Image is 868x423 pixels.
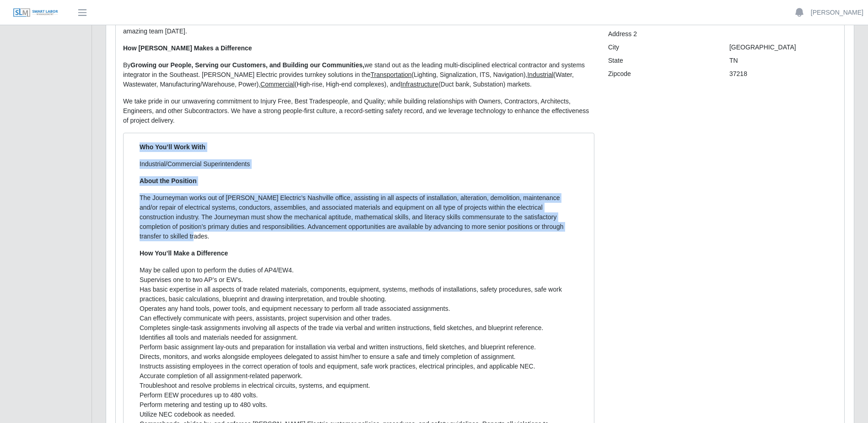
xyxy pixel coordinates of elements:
[140,333,578,342] li: Identifies all tools and materials needed for assignment.
[601,69,722,79] div: Zipcode
[140,193,578,241] p: The Journeyman works out of [PERSON_NAME] Electric’s Nashville office, assisting in all aspects o...
[123,60,594,89] p: By we stand out as the leading multi-disciplined electrical contractor and systems integrator in ...
[123,44,252,52] strong: How [PERSON_NAME] Makes a Difference
[140,371,578,381] li: Accurate completion of all assignment-related paperwork.
[140,285,578,304] li: Has basic expertise in all aspects of trade related materials, components, equipment, systems, me...
[140,275,578,285] li: Supervises one to two AP’s or EW’s.
[260,81,295,88] u: Commercial
[140,342,578,352] li: Perform basic assignment lay-outs and preparation for installation via verbal and written instruc...
[140,362,578,371] li: Instructs assisting employees in the correct operation of tools and equipment, safe work practice...
[140,323,578,333] li: Completes single-task assignments involving all aspects of the trade via verbal and written instr...
[140,177,196,184] strong: About the Position
[601,29,722,39] div: Address 2
[140,352,578,362] li: Directs, monitors, and works alongside employees delegated to assist him/her to ensure a safe and...
[140,314,578,323] li: Can effectively communicate with peers, assistants, project supervision and other trades.
[371,71,412,78] u: Transportation
[401,81,438,88] u: Infrastructure
[140,400,578,410] li: Perform metering and testing up to 480 volts.
[722,69,844,79] div: 37218
[601,43,722,52] div: City
[123,97,594,125] p: We take pride in our unwavering commitment to Injury Free, Best Tradespeople, and Quality; while ...
[601,56,722,65] div: State
[140,249,228,257] strong: How You’ll Make a Difference
[140,143,205,151] strong: Who You’ll Work With
[13,8,59,18] img: SLM Logo
[140,390,578,400] li: Perform EEW procedures up to 480 volts.
[527,71,553,78] u: Industrial
[140,159,578,169] p: Industrial/Commercial Superintendents
[130,61,364,69] strong: Growing our People, Serving our Customers, and Building our Communities,
[722,43,844,52] div: [GEOGRAPHIC_DATA]
[811,8,863,17] a: [PERSON_NAME]
[140,304,578,314] li: Operates any hand tools, power tools, and equipment necessary to perform all trade associated ass...
[140,410,578,419] li: Utilize NEC codebook as needed.
[722,56,844,65] div: TN
[140,266,578,275] li: May be called upon to perform the duties of AP4/EW4.
[140,381,578,390] li: Troubleshoot and resolve problems in electrical circuits, systems, and equipment.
